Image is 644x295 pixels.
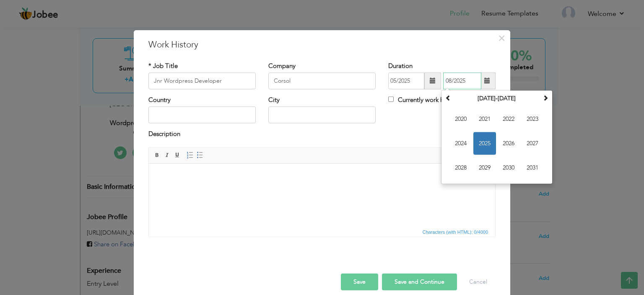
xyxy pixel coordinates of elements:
span: × [498,30,505,45]
span: Next Decade [543,95,548,101]
label: Company [268,61,296,70]
label: Duration [388,61,413,70]
span: 2030 [497,157,520,179]
h3: Work History [148,38,496,51]
th: Select Decade [453,92,540,105]
span: 2031 [521,157,544,179]
span: 2023 [521,108,544,131]
input: Present [443,73,481,89]
label: Description [148,130,180,138]
span: 2021 [473,108,496,131]
div: Statistics [421,228,491,236]
span: 2025 [473,132,496,155]
button: Save [341,274,378,290]
span: 2024 [449,132,472,155]
button: Save and Continue [382,274,457,290]
span: Characters (with HTML): 0/4000 [421,228,490,236]
label: City [268,96,280,104]
span: 2020 [449,108,472,131]
span: 2029 [473,157,496,179]
a: Italic [163,151,172,160]
a: Bold [153,151,162,160]
a: Insert/Remove Numbered List [185,151,195,160]
input: Currently work here [388,97,394,102]
span: Previous Decade [445,95,451,101]
button: Close [495,31,508,44]
a: Underline [173,151,182,160]
span: 2028 [449,157,472,179]
a: Insert/Remove Bulleted List [195,151,205,160]
label: Country [148,96,171,104]
span: 2027 [521,132,544,155]
label: * Job Title [148,61,178,70]
span: 2022 [497,108,520,131]
button: Cancel [461,274,496,290]
label: Currently work here [388,96,452,104]
input: From [388,73,424,89]
span: 2026 [497,132,520,155]
iframe: Rich Text Editor, workEditor [149,164,495,227]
